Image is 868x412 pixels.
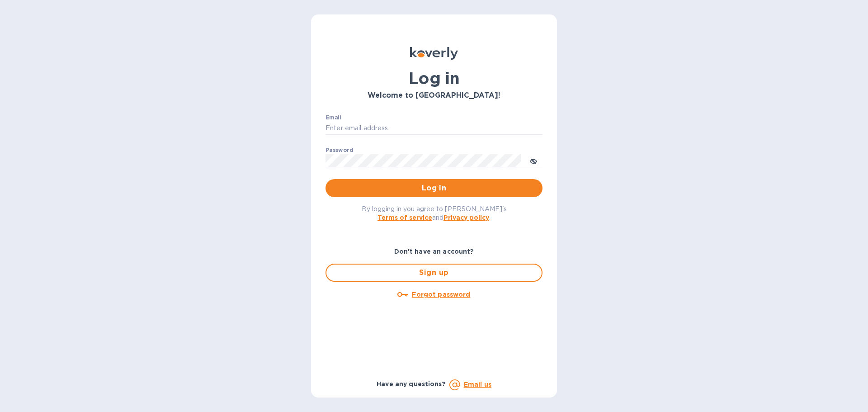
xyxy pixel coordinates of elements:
[443,214,489,221] a: Privacy policy
[325,264,542,282] button: Sign up
[524,152,542,170] button: toggle password visibility
[410,47,458,60] img: Koverly
[464,381,491,388] a: Email us
[362,205,507,221] span: By logging in you agree to [PERSON_NAME]'s and .
[325,91,542,100] h3: Welcome to [GEOGRAPHIC_DATA]!
[325,69,542,88] h1: Log in
[412,291,470,298] u: Forgot password
[377,214,432,221] a: Terms of service
[325,115,341,120] label: Email
[377,380,446,388] b: Have any questions?
[325,122,542,135] input: Enter email address
[334,267,534,278] span: Sign up
[394,248,474,255] b: Don't have an account?
[325,179,542,197] button: Log in
[333,183,535,194] span: Log in
[325,147,353,153] label: Password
